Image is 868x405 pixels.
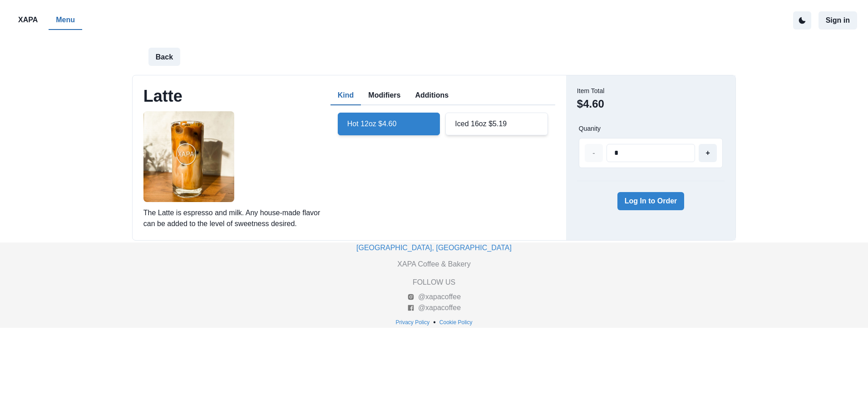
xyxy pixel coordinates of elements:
[143,86,182,106] h2: Latte
[445,113,548,135] div: Iced 16oz $5.19
[407,291,461,302] a: @xapacoffee
[617,192,685,210] button: Log In to Order
[585,144,603,162] button: -
[396,318,430,326] p: Privacy Policy
[407,302,461,313] a: @xapacoffee
[433,317,436,328] p: •
[143,207,325,229] p: The Latte is espresso and milk. Any house-made flavor can be added to the level of sweetness desi...
[439,318,473,326] p: Cookie Policy
[18,15,38,25] p: XAPA
[330,86,361,105] button: Kind
[699,144,717,162] button: +
[148,48,180,66] button: Back
[397,259,470,270] p: XAPA Coffee & Bakery
[577,86,604,96] dt: Item Total
[356,244,512,252] a: [GEOGRAPHIC_DATA], [GEOGRAPHIC_DATA]
[413,277,455,288] p: FOLLOW US
[793,11,811,30] button: active dark theme mode
[577,96,604,112] dd: $4.60
[408,86,456,105] button: Additions
[819,11,857,30] button: Sign in
[338,113,440,135] div: Hot 12oz $4.60
[56,15,75,25] p: Menu
[143,111,234,202] img: original.jpeg
[361,86,408,105] button: Modifiers
[579,125,601,133] p: Quanity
